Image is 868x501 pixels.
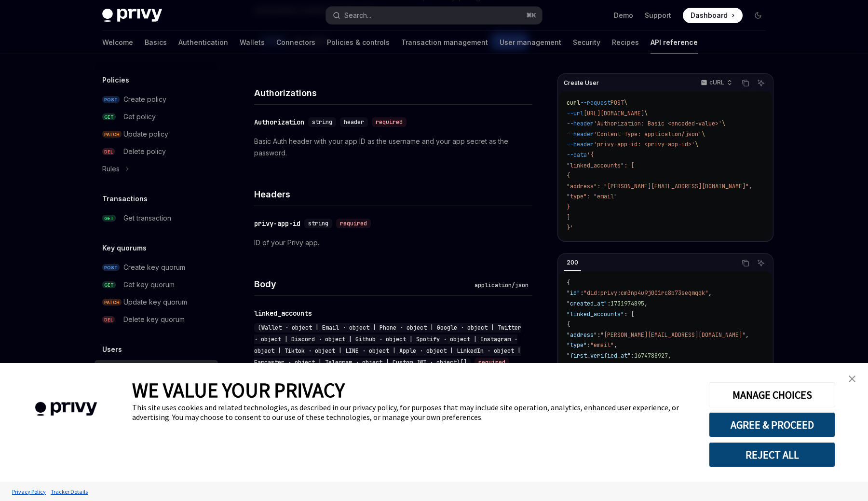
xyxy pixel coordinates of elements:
a: Basics [145,31,167,54]
a: PATCHUpdate policy [95,125,218,143]
span: WE VALUE YOUR PRIVACY [132,377,345,403]
span: , [671,362,675,370]
a: Tracker Details [48,483,90,500]
p: cURL [709,79,724,86]
span: : [ [624,310,634,318]
button: Copy the contents from the code block [739,257,752,269]
h5: Users [102,344,122,355]
a: Demo [614,11,633,20]
span: --url [567,110,583,117]
span: , [668,352,671,360]
a: API reference [651,31,698,54]
a: POSTCreate policy [95,91,218,108]
button: Copy the contents from the code block [739,77,752,89]
h5: Transactions [102,193,148,205]
a: GETGet policy [95,108,218,125]
span: "address" [567,331,597,339]
span: \ [695,140,698,148]
a: Welcome [102,31,133,54]
a: GETGet key quorum [95,276,218,293]
span: \ [722,120,725,127]
span: { [567,320,570,328]
span: "created_at" [567,300,607,307]
button: cURL [695,75,736,91]
span: --header [567,120,594,127]
img: company logo [14,388,118,430]
span: 1674788927 [637,362,671,370]
span: , [746,331,749,339]
span: "latest_verified_at" [567,362,634,370]
span: "email" [590,341,614,349]
button: Toggle dark mode [750,8,766,23]
a: User management [500,31,561,54]
div: Create policy [123,94,166,105]
span: --header [567,140,594,148]
h4: Authorizations [254,86,532,99]
div: Authorization [254,117,304,127]
span: string [308,220,328,227]
span: "type": "email" [567,193,617,200]
span: ⌘ K [526,12,536,19]
span: 1731974895 [610,300,644,307]
a: PATCHUpdate key quorum [95,293,218,311]
span: DEL [102,148,115,155]
div: required [475,358,509,367]
a: DELDelete policy [95,143,218,160]
span: ] [567,214,570,222]
span: "type" [567,341,587,349]
div: required [336,219,371,228]
div: This site uses cookies and related technologies, as described in our privacy policy, for purposes... [132,403,694,422]
span: "id" [567,289,580,297]
span: : [580,289,583,297]
span: POST [610,99,624,107]
span: '{ [587,151,594,159]
span: "did:privy:cm3np4u9j001rc8b73seqmqqk" [583,289,708,297]
button: Ask AI [755,257,767,269]
span: string [312,118,332,126]
a: close banner [842,369,862,389]
a: Recipes [612,31,639,54]
span: }' [567,224,573,232]
div: Update policy [123,128,168,140]
div: linked_accounts [254,308,312,318]
span: [URL][DOMAIN_NAME] [583,110,644,117]
div: Rules [102,163,120,175]
span: "linked_accounts": [ [567,162,634,169]
span: 1674788927 [634,352,668,360]
a: Wallets [240,31,265,54]
span: { [567,279,570,287]
span: 'Content-Type: application/json' [594,130,702,138]
span: : [631,352,634,360]
span: , [614,341,617,349]
h5: Key quorums [102,242,147,254]
span: PATCH [102,299,122,306]
h4: Body [254,278,471,291]
span: { [567,172,570,180]
div: Get key quorum [123,279,175,291]
a: DELDelete key quorum [95,311,218,328]
div: required [372,117,407,127]
button: AGREE & PROCEED [709,412,835,437]
span: } [567,203,570,211]
h4: Headers [254,188,532,201]
button: Ask AI [755,77,767,89]
span: POST [102,96,120,103]
span: , [644,300,648,307]
p: Basic Auth header with your app ID as the username and your app secret as the password. [254,136,532,159]
span: DEL [102,316,115,323]
span: : [634,362,637,370]
span: PATCH [102,131,122,138]
div: Create key quorum [123,262,185,273]
span: 'privy-app-id: <privy-app-id>' [594,140,695,148]
span: Dashboard [691,11,728,20]
span: GET [102,215,116,222]
span: "[PERSON_NAME][EMAIL_ADDRESS][DOMAIN_NAME]" [600,331,746,339]
button: REJECT ALL [709,442,835,467]
a: Connectors [276,31,315,54]
button: MANAGE CHOICES [709,382,835,407]
a: Security [573,31,600,54]
span: 'Authorization: Basic <encoded-value>' [594,120,722,127]
span: Create User [564,79,599,87]
div: 200 [564,257,581,268]
div: Search... [344,10,371,21]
